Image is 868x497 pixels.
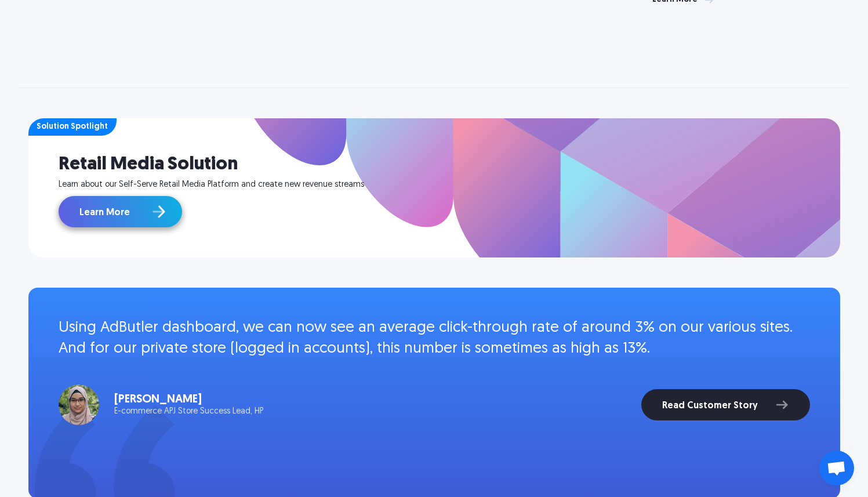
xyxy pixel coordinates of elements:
div: E-commerce APJ Store Success Lead, HP [114,408,263,416]
a: Read Customer Story [641,389,810,420]
div: Open chat [819,451,854,485]
h2: Retail Media Solution [59,154,840,175]
p: Using AdButler dashboard, we can now see an average click-through rate of around 3% on our variou... [59,318,810,360]
div: Learn about our Self-Serve Retail Media Platform and create new revenue streams [59,181,840,189]
a: Learn More [59,196,182,227]
div: Solution Spotlight [37,123,108,131]
div: [PERSON_NAME] [114,394,263,405]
